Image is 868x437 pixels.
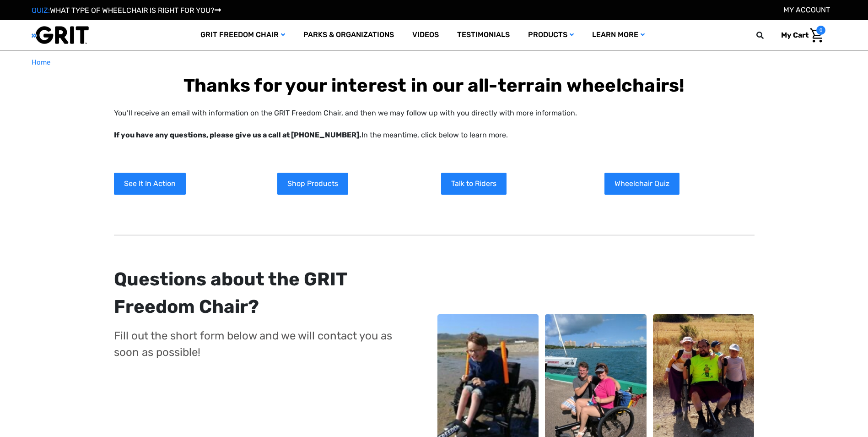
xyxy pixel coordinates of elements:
a: Cart with 0 items [774,26,825,45]
a: GRIT Freedom Chair [191,20,294,50]
img: GRIT All-Terrain Wheelchair and Mobility Equipment [32,26,89,44]
a: Testimonials [448,20,519,50]
a: Account [783,5,830,14]
a: Shop Products [277,173,348,195]
span: My Cart [781,31,809,39]
a: Videos [403,20,448,50]
b: Thanks for your interest in our all-terrain wheelchairs! [183,75,685,96]
a: Learn More [583,20,654,50]
span: 0 [816,26,825,35]
input: Search [760,26,774,45]
nav: Breadcrumb [32,57,837,68]
a: QUIZ:WHAT TYPE OF WHEELCHAIR IS RIGHT FOR YOU? [32,6,221,15]
span: Home [32,58,50,66]
a: Products [519,20,583,50]
a: Wheelchair Quiz [604,173,679,195]
a: Home [32,57,50,68]
a: See It In Action [114,173,186,195]
div: Questions about the GRIT Freedom Chair? [114,266,403,321]
a: Parks & Organizations [294,20,403,50]
span: QUIZ: [32,6,50,15]
strong: If you have any questions, please give us a call at [PHONE_NUMBER]. [114,131,361,139]
img: Cart [810,28,823,43]
p: You’ll receive an email with information on the GRIT Freedom Chair, and then we may follow up wit... [114,108,755,141]
p: Fill out the short form below and we will contact you as soon as possible! [114,328,403,361]
a: Talk to Riders [441,173,507,195]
